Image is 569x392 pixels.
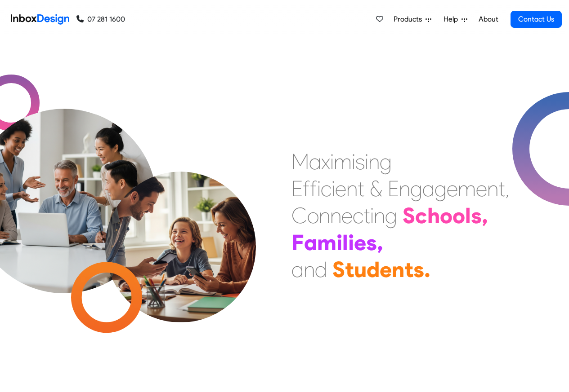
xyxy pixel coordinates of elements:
div: n [399,175,410,202]
div: n [368,148,380,175]
div: t [363,202,370,229]
div: i [365,148,368,175]
div: g [435,175,447,202]
a: Contact Us [511,11,562,28]
div: E [291,175,303,202]
div: , [482,202,488,229]
div: n [374,202,385,229]
div: e [341,202,353,229]
div: C [291,202,307,229]
div: n [304,256,315,283]
div: m [317,229,336,256]
div: i [336,229,342,256]
div: n [392,256,404,283]
div: c [353,202,363,229]
div: t [498,175,505,202]
div: , [377,229,383,256]
div: n [487,175,498,202]
div: h [427,202,440,229]
div: n [330,202,341,229]
div: i [332,175,335,202]
div: f [303,175,310,202]
div: . [424,256,430,283]
div: s [355,148,365,175]
div: m [334,148,352,175]
div: g [410,175,422,202]
div: Maximising Efficient & Engagement, Connecting Schools, Families, and Students. [291,148,510,283]
div: f [310,175,317,202]
div: i [348,229,354,256]
div: o [453,202,465,229]
a: Products [390,10,435,28]
div: e [476,175,487,202]
div: t [404,256,413,283]
div: , [505,175,510,202]
div: a [422,175,435,202]
div: a [304,229,317,256]
div: M [291,148,309,175]
div: d [315,256,327,283]
span: Products [394,14,426,25]
div: e [447,175,458,202]
div: s [366,229,377,256]
a: Help [440,10,471,28]
div: s [471,202,482,229]
a: 07 281 1600 [76,14,125,25]
div: t [345,256,354,283]
div: l [342,229,348,256]
div: d [367,256,380,283]
div: S [403,202,415,229]
div: e [354,229,366,256]
div: e [380,256,392,283]
div: g [380,148,392,175]
div: & [370,175,382,202]
div: s [413,256,424,283]
div: n [346,175,358,202]
div: i [352,148,355,175]
div: m [458,175,476,202]
div: i [370,202,374,229]
div: i [317,175,321,202]
div: E [388,175,399,202]
div: e [335,175,346,202]
a: About [476,10,501,28]
div: n [319,202,330,229]
div: c [415,202,427,229]
div: g [385,202,397,229]
div: l [465,202,471,229]
div: a [291,256,304,283]
span: Help [444,14,461,25]
div: c [321,175,332,202]
div: o [440,202,453,229]
div: S [332,256,345,283]
div: F [291,229,304,256]
div: a [309,148,321,175]
div: o [307,202,319,229]
div: i [330,148,334,175]
img: parents_with_child.png [86,134,275,322]
div: u [354,256,367,283]
div: t [358,175,364,202]
div: x [321,148,330,175]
